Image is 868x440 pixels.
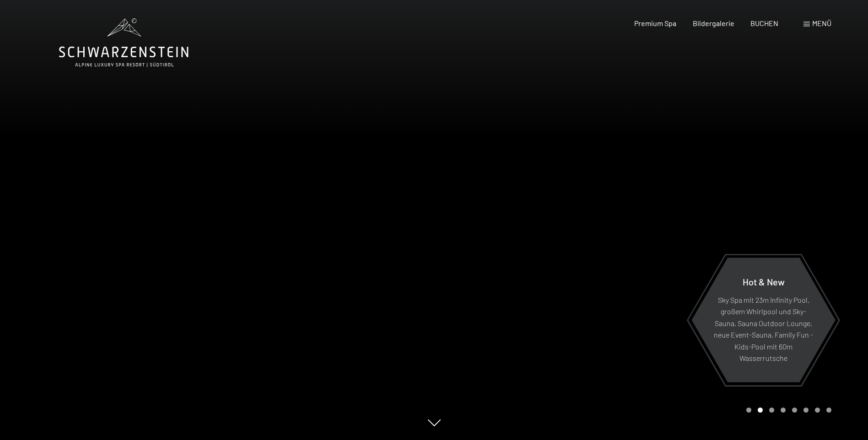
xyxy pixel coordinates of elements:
a: Hot & New Sky Spa mit 23m Infinity Pool, großem Whirlpool und Sky-Sauna, Sauna Outdoor Lounge, ne... [691,257,836,383]
div: Carousel Page 6 [803,408,809,413]
div: Carousel Page 8 [826,408,831,413]
span: Menü [812,19,831,27]
a: BUCHEN [750,19,778,27]
span: Hot & New [743,276,785,287]
a: Bildergalerie [693,19,734,27]
div: Carousel Page 3 [769,408,774,413]
div: Carousel Page 4 [781,408,786,413]
div: Carousel Page 5 [792,408,797,413]
div: Carousel Page 2 (Current Slide) [758,408,763,413]
div: Carousel Page 7 [815,408,820,413]
div: Carousel Page 1 [746,408,751,413]
a: Premium Spa [634,19,676,27]
div: Carousel Pagination [743,408,831,413]
p: Sky Spa mit 23m Infinity Pool, großem Whirlpool und Sky-Sauna, Sauna Outdoor Lounge, neue Event-S... [714,294,813,364]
